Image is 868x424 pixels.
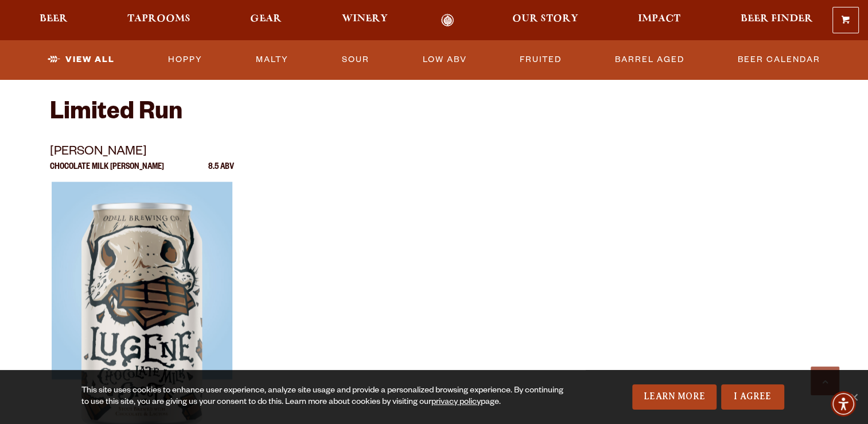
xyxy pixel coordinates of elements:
a: Scroll to top [811,367,839,395]
a: Barrel Aged [610,47,689,73]
a: Our Story [505,14,586,27]
a: View All [43,47,119,73]
a: Beer Finder [733,14,820,27]
p: 8.5 ABV [208,163,234,182]
div: Accessibility Menu [831,391,856,417]
a: Hoppy [164,47,207,73]
div: This site uses cookies to enhance user experience, analyze site usage and provide a personalized ... [81,386,568,408]
a: Low ABV [418,47,471,73]
a: I Agree [721,384,784,410]
span: Gear [250,14,282,24]
span: Our Story [512,14,578,24]
a: Malty [251,47,293,73]
a: Winery [334,14,395,27]
a: Beer Calendar [733,47,825,73]
a: Taprooms [120,14,198,27]
a: privacy policy [431,398,481,407]
a: Odell Home [426,14,469,27]
a: Learn More [632,384,717,410]
a: Impact [630,14,688,27]
a: Gear [243,14,289,27]
a: Fruited [515,47,566,73]
span: Beer Finder [740,14,812,24]
a: Beer [32,14,75,27]
span: Beer [40,14,68,24]
span: Winery [342,14,388,24]
p: Chocolate Milk [PERSON_NAME] [50,163,164,182]
span: Impact [638,14,680,24]
a: Sour [337,47,374,73]
span: Taprooms [127,14,190,24]
h2: Limited Run [50,101,819,128]
p: [PERSON_NAME] [50,142,235,163]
